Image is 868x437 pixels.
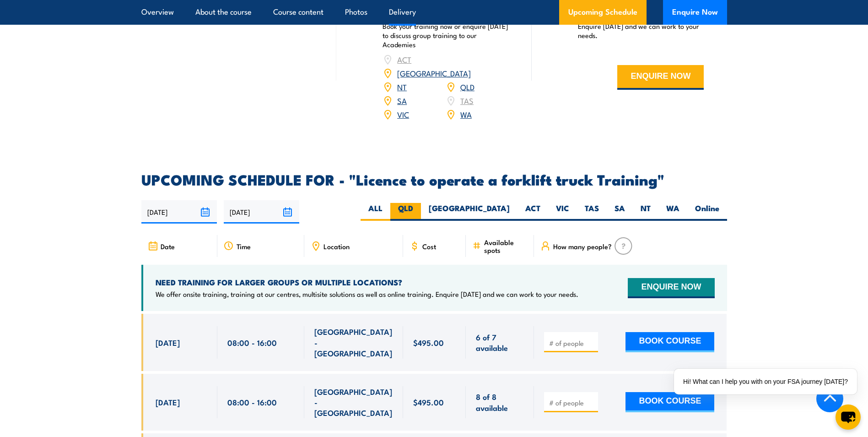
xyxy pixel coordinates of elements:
[390,203,421,221] label: QLD
[422,242,436,250] span: Cost
[156,277,578,287] h4: NEED TRAINING FOR LARGER GROUPS OR MULTIPLE LOCATIONS?
[625,332,714,352] button: BOOK COURSE
[548,203,577,221] label: VIC
[633,203,658,221] label: NT
[421,203,518,221] label: [GEOGRAPHIC_DATA]
[413,397,444,407] span: $495.00
[484,238,528,254] span: Available spots
[549,398,595,407] input: # of people
[413,337,444,348] span: $495.00
[836,404,861,430] button: chat-button
[383,22,509,49] p: Book your training now or enquire [DATE] to discuss group training to our Academies
[658,203,687,221] label: WA
[156,290,578,299] p: We offer onsite training, training at our centres, multisite solutions as well as online training...
[397,81,407,92] a: NT
[361,203,390,221] label: ALL
[141,200,217,224] input: From date
[156,337,180,348] span: [DATE]
[578,22,704,40] p: Enquire [DATE] and we can work to your needs.
[224,200,299,224] input: To date
[617,65,704,90] button: ENQUIRE NOW
[518,203,548,221] label: ACT
[237,242,251,250] span: Time
[476,391,524,413] span: 8 of 8 available
[625,392,714,412] button: BOOK COURSE
[460,81,474,92] a: QLD
[156,397,180,407] span: [DATE]
[227,337,277,348] span: 08:00 - 16:00
[227,397,277,407] span: 08:00 - 16:00
[460,109,472,120] a: WA
[397,67,471,78] a: [GEOGRAPHIC_DATA]
[687,203,727,221] label: Online
[549,339,595,348] input: # of people
[161,242,175,250] span: Date
[607,203,633,221] label: SA
[397,109,409,120] a: VIC
[577,203,607,221] label: TAS
[476,332,524,353] span: 6 of 7 available
[314,326,393,358] span: [GEOGRAPHIC_DATA] - [GEOGRAPHIC_DATA]
[674,369,857,394] div: Hi! What can I help you with on your FSA journey [DATE]?
[314,386,393,418] span: [GEOGRAPHIC_DATA] - [GEOGRAPHIC_DATA]
[323,242,350,250] span: Location
[553,242,612,250] span: How many people?
[628,278,714,298] button: ENQUIRE NOW
[141,173,727,186] h2: UPCOMING SCHEDULE FOR - "Licence to operate a forklift truck Training"
[397,95,407,106] a: SA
